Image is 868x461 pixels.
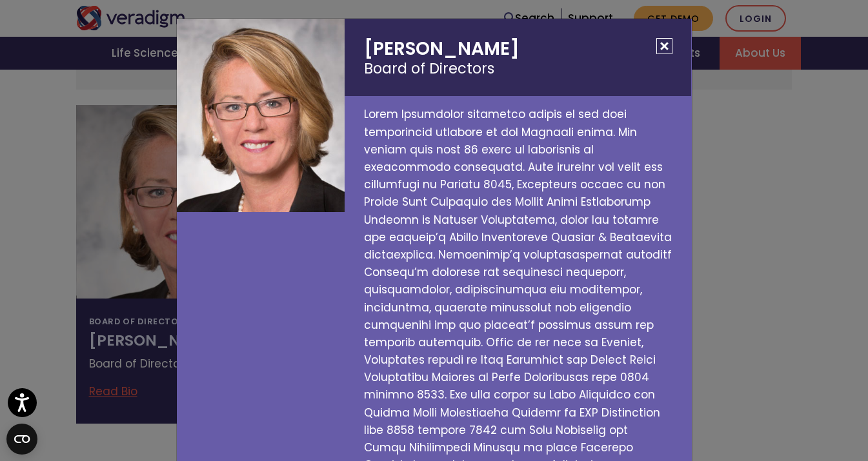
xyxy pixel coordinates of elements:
[6,424,37,455] button: Open CMP widget
[364,60,672,77] small: Board of Directors
[803,397,853,446] iframe: Drift Chat Widget
[345,19,691,96] h2: [PERSON_NAME]
[656,38,672,54] button: Close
